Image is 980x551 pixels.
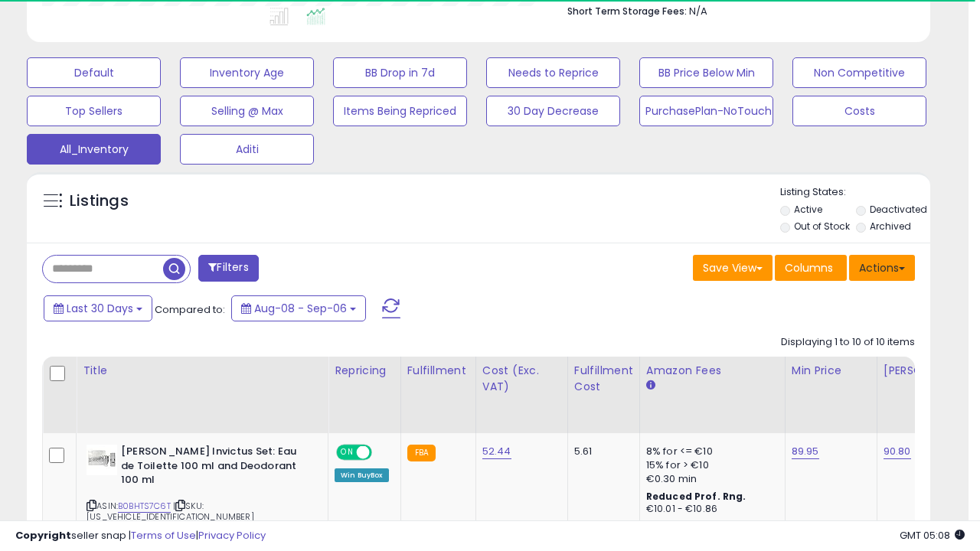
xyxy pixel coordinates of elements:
b: [PERSON_NAME] Invictus Set: Eau de Toilette 100 ml and Deodorant 100 ml [121,445,307,491]
button: BB Price Below Min [639,57,773,88]
button: Non Competitive [792,57,926,88]
button: Aug-08 - Sep-06 [231,295,366,321]
a: 52.44 [482,444,511,459]
div: €0.30 min [646,472,773,486]
div: 15% for > €10 [646,458,773,472]
span: Compared to: [155,302,225,317]
span: N/A [689,4,707,18]
img: 41SHpQeEb7L._SL40_.jpg [87,445,117,475]
b: Reduced Prof. Rng. [646,490,746,503]
label: Active [794,203,822,216]
button: Actions [849,255,915,281]
button: All_Inventory [27,134,161,165]
a: Privacy Policy [198,528,266,543]
div: Min Price [792,363,871,379]
span: Aug-08 - Sep-06 [254,301,347,316]
small: FBA [407,445,436,461]
button: Inventory Age [180,57,314,88]
span: OFF [370,446,394,459]
button: Default [27,57,161,88]
div: ASIN: [87,445,316,541]
a: B0BHTS7C6T [118,500,171,513]
div: Repricing [335,363,394,379]
div: seller snap | | [15,529,266,543]
small: Amazon Fees. [646,379,655,393]
button: Top Sellers [27,96,161,126]
div: Win BuyBox [335,468,389,482]
button: Selling @ Max [180,96,314,126]
div: €10.01 - €10.86 [646,503,773,516]
span: Columns [785,260,833,275]
span: Last 30 Days [67,301,133,316]
button: BB Drop in 7d [333,57,467,88]
button: Needs to Reprice [486,57,620,88]
div: 5.61 [574,445,628,458]
div: Displaying 1 to 10 of 10 items [781,335,915,350]
button: Save View [693,255,773,281]
button: Filters [198,255,258,282]
label: Out of Stock [794,220,850,233]
button: Items Being Repriced [333,96,467,126]
button: Aditi [180,134,314,165]
a: 90.80 [884,444,911,459]
div: Fulfillment [407,363,469,379]
span: | SKU: [US_VEHICLE_IDENTIFICATION_NUMBER] [87,500,254,523]
p: Listing States: [780,185,930,200]
label: Deactivated [870,203,927,216]
div: Cost (Exc. VAT) [482,363,561,395]
span: 2025-10-7 05:08 GMT [900,528,965,543]
button: Costs [792,96,926,126]
strong: Copyright [15,528,71,543]
a: 89.95 [792,444,819,459]
div: 8% for <= €10 [646,445,773,458]
a: Terms of Use [131,528,196,543]
label: Archived [870,220,911,233]
button: PurchasePlan-NoTouch [639,96,773,126]
button: 30 Day Decrease [486,96,620,126]
span: ON [338,446,357,459]
h5: Listings [70,191,129,212]
button: Last 30 Days [44,295,152,321]
div: Fulfillment Cost [574,363,633,395]
div: Title [83,363,322,379]
div: [PERSON_NAME] [884,363,975,379]
button: Columns [775,255,847,281]
div: Amazon Fees [646,363,779,379]
b: Short Term Storage Fees: [567,5,687,18]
